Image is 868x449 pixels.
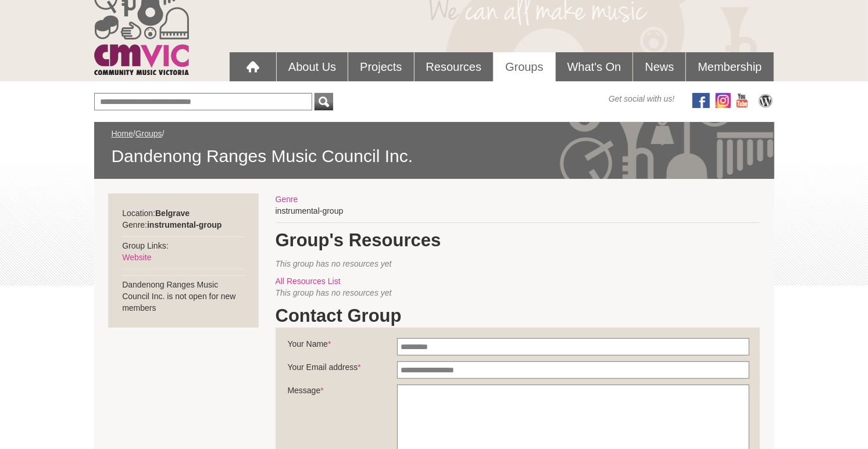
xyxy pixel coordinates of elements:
span: This group has no resources yet [276,288,392,297]
a: News [633,52,685,81]
a: Groups [494,52,555,81]
a: Home [112,129,133,138]
a: Resources [415,52,494,81]
a: Projects [348,52,413,81]
span: Dandenong Ranges Music Council Inc. [112,145,757,167]
strong: instrumental-group [147,220,222,229]
a: Membership [686,52,773,81]
div: Location: Genre: Group Links: Dandenong Ranges Music Council Inc. is not open for new members [108,193,259,328]
h1: Group's Resources [276,229,760,252]
a: What's On [556,52,633,81]
label: Your Email address [288,361,397,379]
a: Website [122,253,151,262]
h1: Contact Group [276,304,760,328]
div: Genre [276,193,760,205]
img: CMVic Blog [757,93,774,108]
img: icon-instagram.png [716,93,731,108]
span: Get social with us! [609,93,675,105]
a: About Us [277,52,348,81]
div: / / [112,128,757,167]
label: Message [288,385,397,402]
label: Your Name [288,338,397,355]
div: All Resources List [276,275,760,287]
strong: Belgrave [155,209,190,218]
span: This group has no resources yet [276,259,392,268]
a: Groups [135,129,162,138]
